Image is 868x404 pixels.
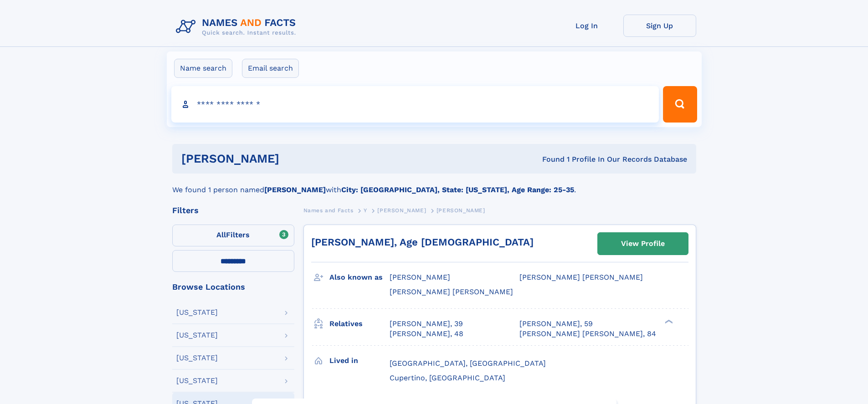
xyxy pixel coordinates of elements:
[390,287,513,296] span: [PERSON_NAME] [PERSON_NAME]
[176,309,218,316] div: [US_STATE]
[174,59,232,78] label: Name search
[663,86,697,123] button: Search Button
[341,185,574,194] b: City: [GEOGRAPHIC_DATA], State: [US_STATE], Age Range: 25-35
[329,353,390,368] h3: Lived in
[390,273,450,281] span: [PERSON_NAME]
[303,205,354,216] a: Names and Facts
[172,206,294,215] div: Filters
[390,373,505,382] span: Cupertino, [GEOGRAPHIC_DATA]
[621,233,665,254] div: View Profile
[390,319,463,329] a: [PERSON_NAME], 39
[390,359,546,368] span: [GEOGRAPHIC_DATA], [GEOGRAPHIC_DATA]
[172,15,303,39] img: Logo Names and Facts
[411,154,687,164] div: Found 1 Profile In Our Records Database
[216,230,226,239] span: All
[176,377,218,384] div: [US_STATE]
[176,332,218,339] div: [US_STATE]
[171,86,659,123] input: search input
[519,329,656,339] a: [PERSON_NAME] [PERSON_NAME], 84
[437,207,485,214] span: [PERSON_NAME]
[364,205,367,216] a: Y
[519,319,593,329] a: [PERSON_NAME], 59
[329,270,390,285] h3: Also known as
[519,273,643,281] span: [PERSON_NAME] [PERSON_NAME]
[176,354,218,362] div: [US_STATE]
[172,283,294,291] div: Browse Locations
[623,15,696,37] a: Sign Up
[181,153,411,164] h1: [PERSON_NAME]
[663,318,673,324] div: ❯
[377,207,426,214] span: [PERSON_NAME]
[550,15,623,37] a: Log In
[364,207,367,214] span: Y
[264,185,326,194] b: [PERSON_NAME]
[329,316,390,332] h3: Relatives
[390,329,463,339] a: [PERSON_NAME], 48
[242,59,299,78] label: Email search
[377,205,426,216] a: [PERSON_NAME]
[311,236,534,248] a: [PERSON_NAME], Age [DEMOGRAPHIC_DATA]
[598,233,688,255] a: View Profile
[172,174,696,195] div: We found 1 person named with .
[172,225,294,246] label: Filters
